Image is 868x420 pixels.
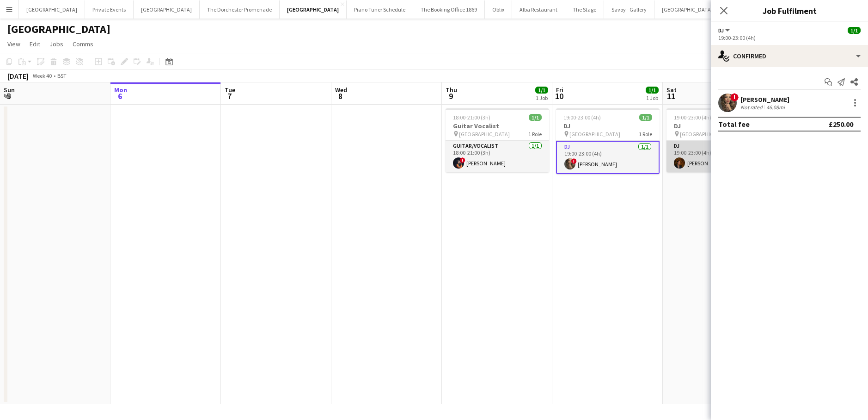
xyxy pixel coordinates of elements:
span: Week 40 [31,72,54,79]
div: [PERSON_NAME] [740,95,789,104]
a: Edit [26,38,44,50]
button: [GEOGRAPHIC_DATA] [654,0,721,19]
span: 1/1 [529,114,542,121]
button: DJ [718,27,731,34]
button: The Dorchester Promenade [200,0,280,19]
span: 1 Role [528,131,542,138]
div: 1 Job [536,94,548,101]
span: Thu [446,86,457,94]
span: Tue [225,86,235,94]
h1: [GEOGRAPHIC_DATA] [7,22,110,36]
div: Not rated [740,104,764,111]
app-card-role: DJ1/119:00-23:00 (4h)[PERSON_NAME] [666,141,770,172]
span: DJ [718,27,724,34]
h3: DJ [556,122,660,130]
button: Savoy - Gallery [604,0,654,19]
button: [GEOGRAPHIC_DATA] [134,0,200,19]
h3: Guitar Vocalist [446,122,549,130]
span: Comms [73,40,93,48]
span: ! [730,93,739,101]
span: [GEOGRAPHIC_DATA] [680,131,731,138]
span: 11 [665,91,677,101]
span: 9 [444,91,457,101]
button: The Booking Office 1869 [413,0,485,19]
div: 46.08mi [764,104,787,111]
span: 1/1 [535,87,548,94]
button: [GEOGRAPHIC_DATA] [280,0,347,19]
h3: Job Fulfilment [711,5,868,17]
span: 1/1 [639,114,652,121]
span: ! [571,158,577,164]
app-job-card: 19:00-23:00 (4h)1/1DJ [GEOGRAPHIC_DATA]1 RoleDJ1/119:00-23:00 (4h)![PERSON_NAME] [556,108,660,174]
app-job-card: 18:00-21:00 (3h)1/1Guitar Vocalist [GEOGRAPHIC_DATA]1 RoleGuitar/Vocalist1/118:00-21:00 (3h)![PER... [446,108,549,172]
span: Edit [30,40,40,48]
span: 10 [555,91,563,101]
button: Private Events [85,0,134,19]
span: 18:00-21:00 (3h) [453,114,490,121]
span: 1/1 [646,87,659,94]
span: Fri [556,86,563,94]
span: 19:00-23:00 (4h) [674,114,711,121]
div: Confirmed [711,45,868,67]
button: Oblix [485,0,512,19]
span: [GEOGRAPHIC_DATA] [459,131,510,138]
span: 6 [113,91,127,101]
span: Mon [114,86,127,94]
button: The Stage [565,0,604,19]
span: 5 [2,91,15,101]
button: Alba Restaurant [512,0,565,19]
span: 1/1 [848,27,861,34]
div: 19:00-23:00 (4h) [718,34,861,41]
span: [GEOGRAPHIC_DATA] [569,131,620,138]
span: Sat [666,86,677,94]
span: 1 Role [639,131,652,138]
div: [DATE] [7,71,29,81]
span: 7 [223,91,235,101]
div: 1 Job [646,94,658,101]
span: Jobs [49,40,63,48]
app-card-role: DJ1/119:00-23:00 (4h)![PERSON_NAME] [556,141,660,174]
button: Piano Tuner Schedule [347,0,413,19]
span: View [7,40,20,48]
app-job-card: 19:00-23:00 (4h)1/1DJ [GEOGRAPHIC_DATA]1 RoleDJ1/119:00-23:00 (4h)[PERSON_NAME] [666,108,770,172]
span: 19:00-23:00 (4h) [563,114,601,121]
a: Jobs [46,38,67,50]
div: BST [57,72,67,79]
div: £250.00 [829,119,853,129]
div: Total fee [718,119,750,129]
h3: DJ [666,122,770,130]
span: Sun [4,86,15,94]
button: [GEOGRAPHIC_DATA] [19,0,85,19]
app-card-role: Guitar/Vocalist1/118:00-21:00 (3h)![PERSON_NAME] [446,141,549,172]
span: 8 [334,91,347,101]
span: Wed [335,86,347,94]
a: Comms [69,38,97,50]
span: ! [460,157,465,163]
a: View [4,38,24,50]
